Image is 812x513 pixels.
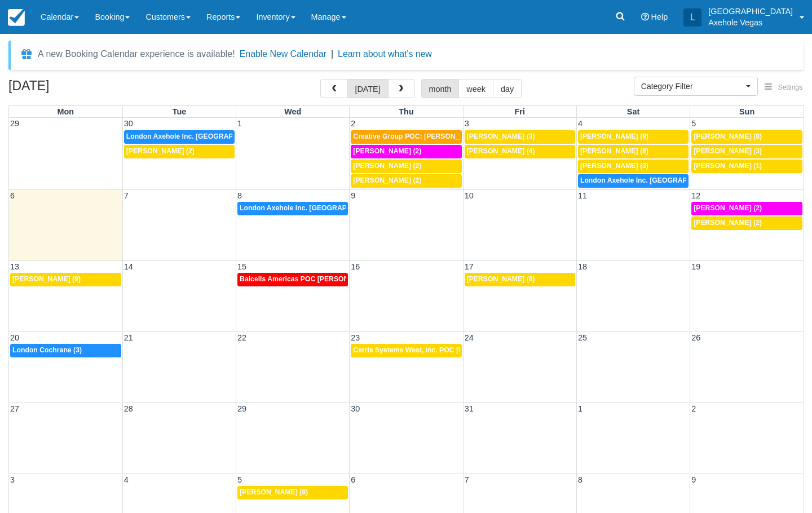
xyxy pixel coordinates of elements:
[464,404,475,413] span: 31
[739,107,754,116] span: Sun
[758,79,809,96] button: Settings
[651,12,668,21] span: Help
[421,79,460,98] button: month
[683,8,701,26] div: L
[236,191,243,200] span: 8
[353,346,524,354] span: Cerris Systems West, Inc. POC [PERSON_NAME] (1)
[331,49,333,59] span: |
[350,333,361,342] span: 23
[641,13,649,21] i: Help
[353,176,421,184] span: [PERSON_NAME] (2)
[690,119,697,128] span: 5
[237,273,348,286] a: Baicells Americas POC [PERSON_NAME] (53)
[10,273,121,286] a: [PERSON_NAME] (9)
[580,147,648,155] span: [PERSON_NAME] (8)
[690,262,701,271] span: 19
[694,219,762,227] span: [PERSON_NAME] (2)
[778,83,802,91] span: Settings
[123,191,130,200] span: 7
[690,333,701,342] span: 26
[240,275,389,283] span: Baicells Americas POC [PERSON_NAME] (53)
[634,77,758,96] button: Category Filter
[694,132,762,140] span: [PERSON_NAME] (8)
[577,262,588,271] span: 18
[126,147,195,155] span: [PERSON_NAME] (2)
[123,119,134,128] span: 30
[578,145,689,158] a: [PERSON_NAME] (8)
[465,273,575,286] a: [PERSON_NAME] (8)
[694,162,762,170] span: [PERSON_NAME] (1)
[9,119,20,128] span: 29
[126,132,280,140] span: London Axehole Inc. [GEOGRAPHIC_DATA] (3)
[9,262,20,271] span: 13
[350,262,361,271] span: 16
[577,475,584,484] span: 8
[38,47,235,61] div: A new Booking Calendar experience is available!
[691,202,802,215] a: [PERSON_NAME] (2)
[578,160,689,173] a: [PERSON_NAME] (3)
[708,6,793,17] p: [GEOGRAPHIC_DATA]
[464,191,475,200] span: 10
[10,344,121,357] a: London Cochrane (3)
[690,191,701,200] span: 12
[58,107,74,116] span: Mon
[627,107,639,116] span: Sat
[240,488,308,496] span: [PERSON_NAME] (8)
[123,262,134,271] span: 14
[580,176,734,184] span: London Axehole Inc. [GEOGRAPHIC_DATA] (3)
[467,147,535,155] span: [PERSON_NAME] (4)
[465,145,575,158] a: [PERSON_NAME] (4)
[690,404,697,413] span: 2
[464,262,475,271] span: 17
[351,130,461,144] a: Creative Group POC: [PERSON_NAME] (5)
[9,475,16,484] span: 3
[236,262,248,271] span: 15
[353,132,492,140] span: Creative Group POC: [PERSON_NAME] (5)
[691,145,802,158] a: [PERSON_NAME] (3)
[350,404,361,413] span: 30
[124,130,235,144] a: London Axehole Inc. [GEOGRAPHIC_DATA] (3)
[458,79,493,98] button: week
[173,107,187,116] span: Tue
[690,475,697,484] span: 9
[9,191,16,200] span: 6
[691,130,802,144] a: [PERSON_NAME] (8)
[580,162,648,170] span: [PERSON_NAME] (3)
[694,204,762,212] span: [PERSON_NAME] (2)
[691,216,802,230] a: [PERSON_NAME] (2)
[9,404,20,413] span: 27
[350,475,356,484] span: 6
[465,130,575,144] a: [PERSON_NAME] (3)
[577,333,588,342] span: 25
[12,275,81,283] span: [PERSON_NAME] (9)
[577,119,584,128] span: 4
[351,344,461,357] a: Cerris Systems West, Inc. POC [PERSON_NAME] (1)
[236,475,243,484] span: 5
[350,191,356,200] span: 9
[464,119,470,128] span: 3
[240,204,393,212] span: London Axehole Inc. [GEOGRAPHIC_DATA] (2)
[691,160,802,173] a: [PERSON_NAME] (1)
[353,147,421,155] span: [PERSON_NAME] (2)
[464,333,475,342] span: 24
[237,486,348,499] a: [PERSON_NAME] (8)
[351,174,461,188] a: [PERSON_NAME] (2)
[123,404,134,413] span: 28
[9,333,20,342] span: 20
[578,174,689,188] a: London Axehole Inc. [GEOGRAPHIC_DATA] (3)
[8,9,25,26] img: checkfront-main-nav-mini-logo.png
[515,107,525,116] span: Fri
[580,132,648,140] span: [PERSON_NAME] (8)
[351,160,461,173] a: [PERSON_NAME] (2)
[694,147,762,155] span: [PERSON_NAME] (3)
[240,48,326,60] button: Enable New Calendar
[284,107,301,116] span: Wed
[467,275,535,283] span: [PERSON_NAME] (8)
[350,119,356,128] span: 2
[467,132,535,140] span: [PERSON_NAME] (3)
[493,79,522,98] button: day
[124,145,235,158] a: [PERSON_NAME] (2)
[641,81,743,92] span: Category Filter
[577,404,584,413] span: 1
[123,333,134,342] span: 21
